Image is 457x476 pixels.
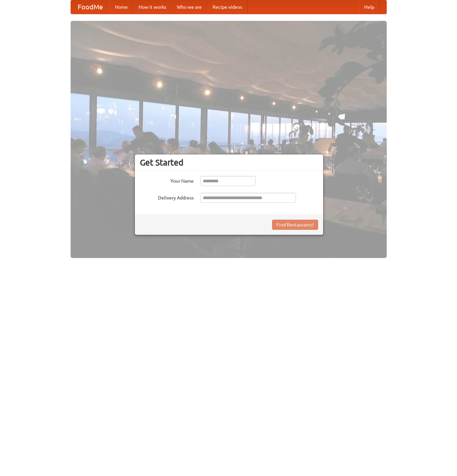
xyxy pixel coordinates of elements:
[133,0,172,14] a: How it works
[207,0,247,14] a: Recipe videos
[71,0,110,14] a: FoodMe
[140,157,318,168] h3: Get Started
[140,176,194,184] label: Your Name
[272,220,318,230] button: Find Restaurants!
[140,193,194,201] label: Delivery Address
[359,0,380,14] a: Help
[110,0,133,14] a: Home
[172,0,207,14] a: Who we are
